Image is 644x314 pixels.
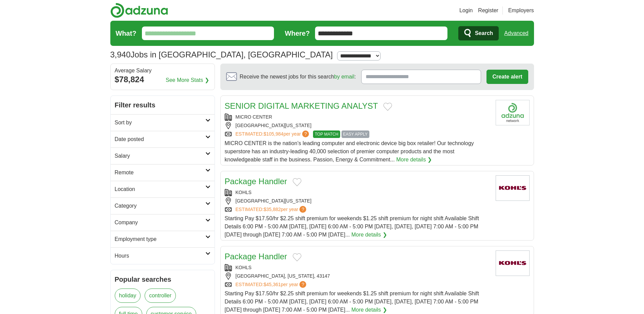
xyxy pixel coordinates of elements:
[504,27,528,40] a: Advanced
[115,274,210,284] h2: Popular searches
[396,156,432,164] a: More details ❯
[116,28,136,38] label: What?
[111,164,215,181] a: Remote
[111,147,215,164] a: Salary
[383,103,392,111] button: Add to favorite jobs
[236,206,308,213] a: ESTIMATED:$35,882per year?
[225,273,490,280] div: [GEOGRAPHIC_DATA], [US_STATE], 43147
[225,197,490,205] div: [GEOGRAPHIC_DATA][US_STATE]
[475,27,493,40] span: Search
[225,122,490,129] div: [GEOGRAPHIC_DATA][US_STATE]
[240,73,356,81] span: Receive the newest jobs for this search :
[115,202,205,210] h2: Category
[496,175,530,201] img: Kohl's logo
[293,253,301,261] button: Add to favorite jobs
[342,130,369,138] span: EASY APPLY
[115,252,205,260] h2: Hours
[111,114,215,131] a: Sort by
[225,177,287,186] a: Package Handler
[115,289,141,303] a: holiday
[225,101,378,110] a: SENIOR DIGITAL MARKETING ANALYST
[115,219,205,227] h2: Company
[236,265,252,270] a: KOHLS
[115,135,205,143] h2: Date posted
[225,140,474,162] span: MICRO CENTER is the nation’s leading computer and electronic device big box retailer! Our technol...
[236,130,311,138] a: ESTIMATED:$105,984per year?
[115,119,205,127] h2: Sort by
[334,74,354,80] a: by email
[111,197,215,214] a: Category
[486,70,528,84] button: Create alert
[111,181,215,197] a: Location
[496,100,530,125] img: Company logo
[299,281,306,288] span: ?
[351,306,387,314] a: More details ❯
[478,6,498,15] a: Register
[236,281,308,288] a: ESTIMATED:$45,361per year?
[225,114,490,121] div: MICRO CENTER
[166,76,209,84] a: See More Stats ❯
[225,252,287,261] a: Package Handler
[115,235,205,243] h2: Employment type
[263,207,281,212] span: $35,882
[110,50,333,59] h1: Jobs in [GEOGRAPHIC_DATA], [GEOGRAPHIC_DATA]
[111,96,215,114] h2: Filter results
[110,3,168,18] img: Adzuna logo
[115,169,205,177] h2: Remote
[145,289,176,303] a: controller
[110,49,131,61] span: 3,940
[299,206,306,213] span: ?
[225,291,479,313] span: Starting Pay $17.50/hr $2.25 shift premium for weekends $1.25 shift premium for night shift Avail...
[111,231,215,247] a: Employment type
[111,247,215,264] a: Hours
[115,185,205,193] h2: Location
[285,28,310,38] label: Where?
[263,282,281,287] span: $45,361
[508,6,534,15] a: Employers
[115,152,205,160] h2: Salary
[458,26,499,40] button: Search
[293,178,301,186] button: Add to favorite jobs
[111,131,215,147] a: Date posted
[225,215,479,238] span: Starting Pay $17.50/hr $2.25 shift premium for weekends $1.25 shift premium for night shift Avail...
[263,131,283,137] span: $105,984
[111,214,215,231] a: Company
[236,190,252,195] a: KOHLS
[313,130,340,138] span: TOP MATCH
[115,68,210,73] div: Average Salary
[115,73,210,86] div: $78,824
[496,250,530,276] img: Kohl's logo
[459,6,473,15] a: Login
[302,130,309,137] span: ?
[351,231,387,239] a: More details ❯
